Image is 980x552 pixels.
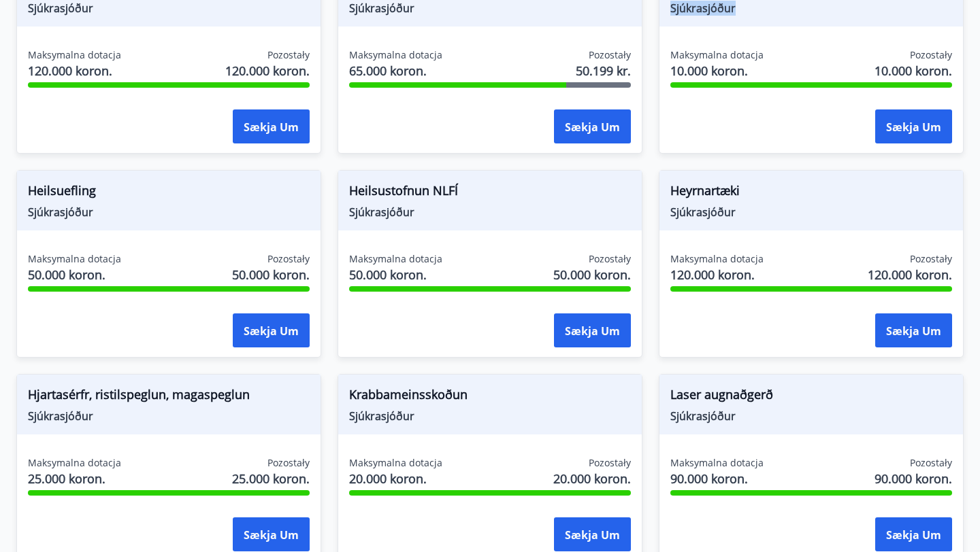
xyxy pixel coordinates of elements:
font: Heilsustofnun NLFÍ [349,182,458,199]
font: 20.000 koron. [349,470,427,487]
font: 50.199 kr. [576,63,631,79]
font: Hjartasérfr, ristilspeglun, magaspeglun [28,386,250,402]
font: 50.000 koron. [28,266,105,283]
font: Maksymalna dotacja [670,48,764,61]
button: Sækja um [875,109,952,143]
font: 10.000 koron. [875,63,952,79]
font: Sjúkrasjóður [670,205,736,220]
font: Maksymalna dotacja [349,48,442,61]
font: Sjúkrasjóður [28,205,93,220]
button: Sækja um [233,109,310,143]
font: Sækja um [565,324,620,339]
font: Sjúkrasjóður [670,1,736,16]
font: Sækja um [565,120,620,135]
font: 50.000 koron. [232,266,310,283]
font: 25.000 koron. [232,470,310,487]
font: Krabbameinsskoðun [349,386,468,402]
button: Sækja um [554,517,631,551]
font: Sjúkrasjóður [28,409,93,424]
font: Sækja um [244,120,299,135]
font: Pozostały [910,48,952,61]
font: Heilsuefling [28,182,96,199]
font: Maksymalna dotacja [28,48,121,61]
font: Pozostały [589,456,631,469]
font: Pozostały [589,252,631,265]
font: Maksymalna dotacja [28,252,121,265]
button: Sækja um [554,109,631,143]
font: Maksymalna dotacja [670,252,764,265]
font: 20.000 koron. [553,470,631,487]
font: Pozostały [267,48,310,61]
font: Maksymalna dotacja [28,456,121,469]
font: Maksymalna dotacja [349,252,442,265]
button: Sækja um [233,313,310,347]
font: 120.000 koron. [670,266,755,283]
button: Sækja um [875,517,952,551]
font: Pozostały [910,252,952,265]
button: Sækja um [233,517,310,551]
font: 90.000 koron. [875,470,952,487]
font: 90.000 koron. [670,470,748,487]
font: Sjúkrasjóður [349,409,414,424]
font: Sjúkrasjóður [349,1,414,16]
font: Maksymalna dotacja [670,456,764,469]
font: Maksymalna dotacja [349,456,442,469]
font: Pozostały [267,252,310,265]
font: 25.000 koron. [28,470,105,487]
font: 50.000 koron. [349,266,427,283]
font: Heyrnartæki [670,182,740,199]
font: Pozostały [589,48,631,61]
font: 120.000 koron. [28,63,112,79]
font: Sækja um [565,528,620,542]
font: 120.000 koron. [868,266,952,283]
font: Sjúkrasjóður [28,1,93,16]
font: Sækja um [244,528,299,542]
font: Laser augnaðgerð [670,386,773,402]
font: Sækja um [244,324,299,339]
font: 10.000 koron. [670,63,748,79]
font: Sækja um [886,120,941,135]
font: Sækja um [886,528,941,542]
font: 50.000 koron. [553,266,631,283]
font: 120.000 koron. [225,63,310,79]
font: Sækja um [886,324,941,339]
font: Sjúkrasjóður [670,409,736,424]
font: Sjúkrasjóður [349,205,414,220]
button: Sækja um [875,313,952,347]
font: 65.000 koron. [349,63,427,79]
font: Pozostały [267,456,310,469]
font: Pozostały [910,456,952,469]
button: Sækja um [554,313,631,347]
